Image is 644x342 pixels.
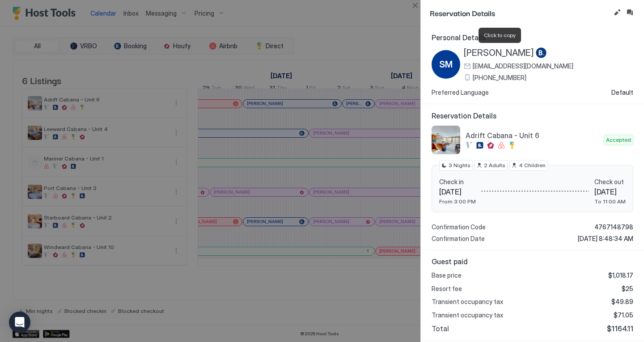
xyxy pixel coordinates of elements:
[594,187,626,196] span: [DATE]
[9,312,30,333] div: Open Intercom Messenger
[432,298,503,306] span: Transient occupancy tax
[432,285,462,293] span: Resort fee
[432,235,485,243] span: Confirmation Date
[432,89,489,97] span: Preferred Language
[432,126,460,154] div: listing image
[611,298,633,306] span: $49.89
[432,271,462,279] span: Base price
[614,311,633,319] span: $71.05
[622,285,633,293] span: $25
[466,131,600,140] span: Adrift Cabana - Unit 6
[594,223,633,231] span: 4767148798
[432,257,633,266] span: Guest paid
[473,62,573,70] span: [EMAIL_ADDRESS][DOMAIN_NAME]
[439,58,453,71] span: SM
[606,136,631,144] span: Accepted
[607,324,633,333] span: $1164.11
[430,7,610,18] span: Reservation Details
[611,89,633,97] span: Default
[432,311,503,319] span: Transient occupancy tax
[439,198,476,205] span: From 3:00 PM
[594,198,626,205] span: To 11:00 AM
[608,271,633,279] span: $1,018.17
[464,47,534,59] span: [PERSON_NAME]
[473,74,526,82] span: [PHONE_NUMBER]
[432,33,633,42] span: Personal Details
[432,223,486,231] span: Confirmation Code
[439,187,476,196] span: [DATE]
[449,161,470,169] span: 3 Nights
[612,7,623,18] button: Edit reservation
[432,324,449,333] span: Total
[624,7,635,18] button: Inbox
[484,31,516,39] span: Click to copy
[439,178,476,186] span: Check in
[484,161,505,169] span: 2 Adults
[519,161,546,169] span: 4 Children
[432,111,633,120] span: Reservation Details
[594,178,626,186] span: Check out
[578,235,633,243] span: [DATE] 8:48:34 AM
